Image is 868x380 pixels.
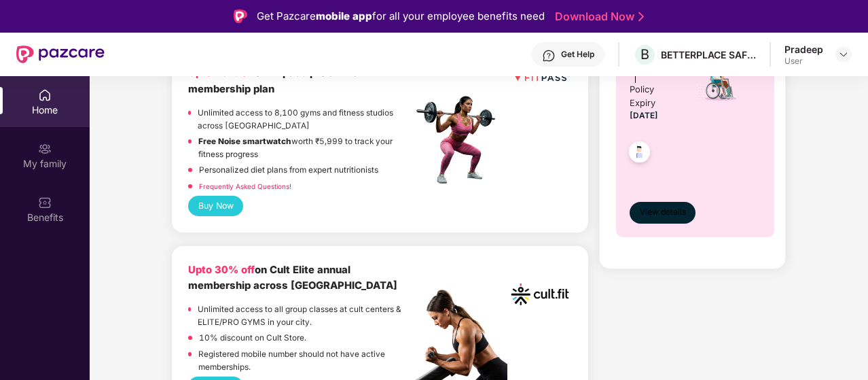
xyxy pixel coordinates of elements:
[198,348,412,373] p: Registered mobile number should not have active memberships.
[838,49,849,60] img: svg+xml;base64,PHN2ZyBpZD0iRHJvcGRvd24tMzJ4MzIiIHhtbG5zPSJodHRwOi8vd3d3LnczLm9yZy8yMDAwL3N2ZyIgd2...
[198,303,412,328] p: Unlimited access to all group classes at cult centers & ELITE/PRO GYMS in your city.
[640,46,649,63] span: B
[199,182,291,190] a: Frequently Asked Questions!
[199,332,306,345] p: 10% discount on Cult Store.
[412,92,507,188] img: fpp.png
[561,49,594,60] div: Get Help
[640,206,686,219] span: View details
[16,46,105,63] img: New Pazcare Logo
[188,196,243,215] button: Buy Now
[697,55,744,103] img: icon
[623,137,656,171] img: svg+xml;base64,PHN2ZyB4bWxucz0iaHR0cDovL3d3dy53My5vcmcvMjAwMC9zdmciIHdpZHRoPSI0OC45NDMiIGhlaWdodD...
[188,264,255,276] b: Upto 30% off
[638,10,644,24] img: Stroke
[188,264,397,292] b: on Cult Elite annual membership across [GEOGRAPHIC_DATA]
[630,111,658,120] span: [DATE]
[661,48,756,61] div: BETTERPLACE SAFETY SOLUTIONS PRIVATE LIMITED
[508,262,572,326] img: cult.png
[630,202,695,224] button: View details
[784,43,823,56] div: Pradeep
[316,10,372,22] strong: mobile app
[38,88,52,102] img: svg+xml;base64,PHN2ZyBpZD0iSG9tZSIgeG1sbnM9Imh0dHA6Ly93d3cudzMub3JnLzIwMDAvc3ZnIiB3aWR0aD0iMjAiIG...
[198,137,291,146] strong: Free Noise smartwatch
[188,67,362,94] b: on Fitpass pro annual membership plan
[630,83,679,110] div: Policy Expiry
[542,49,556,63] img: svg+xml;base64,PHN2ZyBpZD0iSGVscC0zMngzMiIgeG1sbnM9Imh0dHA6Ly93d3cudzMub3JnLzIwMDAvc3ZnIiB3aWR0aD...
[257,8,545,24] div: Get Pazcare for all your employee benefits need
[199,164,378,177] p: Personalized diet plans from expert nutritionists
[555,10,640,24] a: Download Now
[234,10,247,23] img: Logo
[784,56,823,67] div: User
[198,135,412,160] p: worth ₹5,999 to track your fitness progress
[198,107,412,132] p: Unlimited access to 8,100 gyms and fitness studios across [GEOGRAPHIC_DATA]
[38,196,52,209] img: svg+xml;base64,PHN2ZyBpZD0iQmVuZWZpdHMiIHhtbG5zPSJodHRwOi8vd3d3LnczLm9yZy8yMDAwL3N2ZyIgd2lkdGg9Ij...
[38,142,52,156] img: svg+xml;base64,PHN2ZyB3aWR0aD0iMjAiIGhlaWdodD0iMjAiIHZpZXdCb3g9IjAgMCAyMCAyMCIgZmlsbD0ibm9uZSIgeG...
